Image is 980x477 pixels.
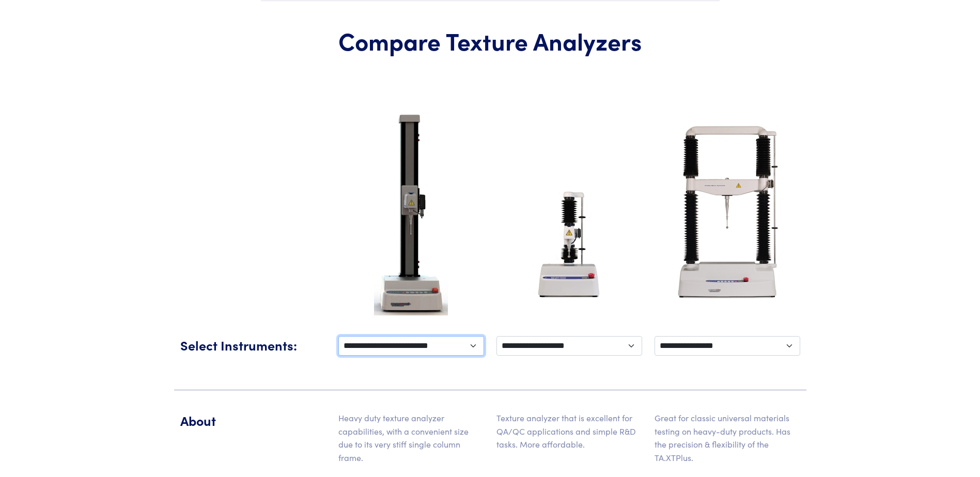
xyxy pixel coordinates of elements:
[655,411,800,464] p: Great for classic universal materials testing on heavy-duty products. Has the precision & flexibi...
[180,411,326,430] h5: About
[338,411,484,464] p: Heavy duty texture analyzer capabilities, with a convenient size due to its very stiff single col...
[658,109,797,315] img: ta-hd-analyzer.jpg
[374,109,448,315] img: ta-xt-plus-100-ext-ht.jpg
[496,411,642,451] p: Texture analyzer that is excellent for QA/QC applications and simple R&D tasks. More affordable.
[180,26,800,56] h1: Compare Texture Analyzers
[525,173,614,315] img: ta-xt-express-analyzer.jpg
[180,336,326,354] h5: Select Instruments:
